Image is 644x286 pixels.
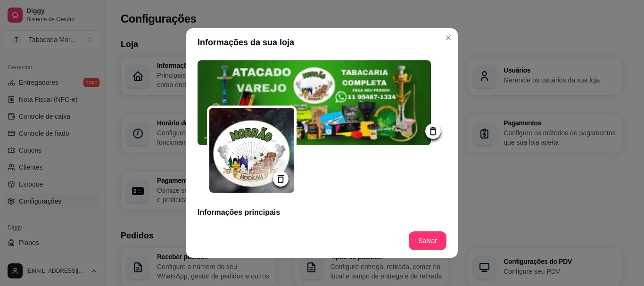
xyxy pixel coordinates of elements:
button: Salvar [409,231,446,250]
img: logo da loja [198,60,431,145]
h3: Informações principais [198,207,446,218]
img: logo da loja [209,108,294,193]
header: Informações da sua loja [186,28,458,57]
button: Close [441,30,456,45]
